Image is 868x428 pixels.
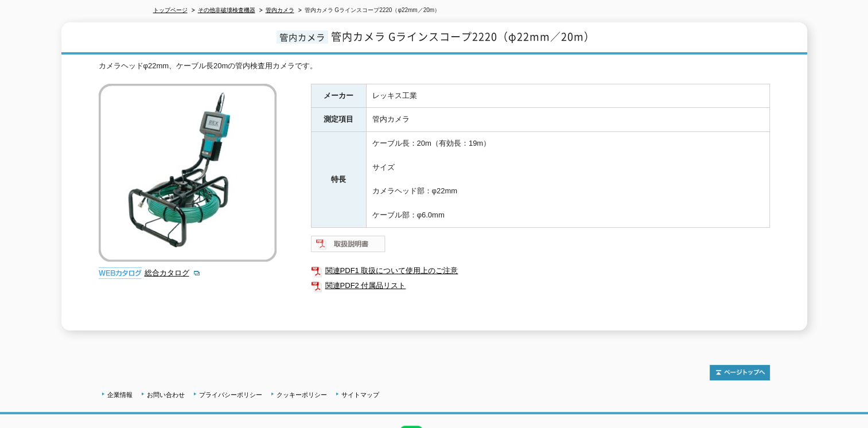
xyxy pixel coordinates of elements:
[311,235,386,253] img: 取扱説明書
[99,60,770,72] div: カメラヘッドφ22mm、ケーブル長20mの管内検査用カメラです。
[341,391,379,398] a: サイトマップ
[366,84,769,108] td: レッキス工業
[311,132,366,228] th: 特長
[331,29,595,44] span: 管内カメラ Gラインスコープ2220（φ22mm／20m）
[311,278,770,293] a: 関連PDF2 付属品リスト
[99,267,142,279] img: webカタログ
[311,242,386,251] a: 取扱説明書
[107,391,133,398] a: 企業情報
[277,391,327,398] a: クッキーポリシー
[147,391,185,398] a: お問い合わせ
[366,132,769,228] td: ケーブル長：20m（有効長：19m） サイズ カメラヘッド部：φ22mm ケーブル部：φ6.0mm
[277,30,328,44] span: 管内カメラ
[311,84,366,108] th: メーカー
[145,269,201,277] a: 総合カタログ
[296,5,441,17] li: 管内カメラ Gラインスコープ2220（φ22mm／20m）
[153,7,188,13] a: トップページ
[311,263,770,278] a: 関連PDF1 取扱について使用上のご注意
[266,7,294,13] a: 管内カメラ
[366,108,769,132] td: 管内カメラ
[311,108,366,132] th: 測定項目
[710,365,770,380] img: トップページへ
[99,84,277,262] img: 管内カメラ Gラインスコープ2220（φ22mm／20m）
[198,7,255,13] a: その他非破壊検査機器
[199,391,262,398] a: プライバシーポリシー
